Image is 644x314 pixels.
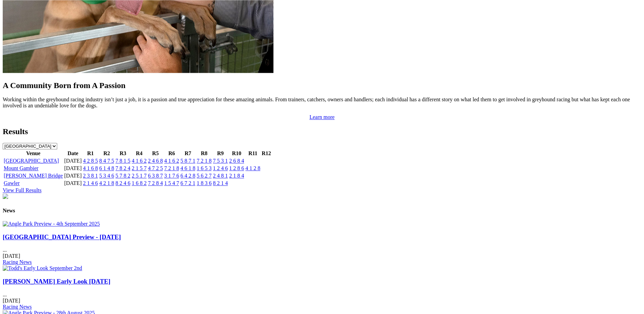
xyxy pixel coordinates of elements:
th: Venue [3,150,63,157]
a: 8 2 1 4 [213,180,228,186]
th: R3 [115,150,131,157]
a: 7 5 3 1 [213,158,228,164]
a: Learn more [309,114,334,120]
a: 6 3 8 7 [148,173,163,179]
th: R8 [196,150,212,157]
a: [GEOGRAPHIC_DATA] [4,158,59,164]
div: ... [3,278,641,310]
a: 8 4 7 5 [99,158,114,164]
a: 6 1 4 8 [99,165,114,171]
a: 2 1 4 6 [83,180,98,186]
a: 7 8 1 5 [115,158,130,164]
th: R1 [83,150,98,157]
a: View Full Results [3,187,42,193]
th: R6 [164,150,179,157]
a: 4 2 8 5 [83,158,98,164]
span: [DATE] [3,253,20,259]
a: 5 6 2 7 [197,173,212,179]
td: [DATE] [64,172,82,179]
a: 2 3 8 1 [83,173,98,179]
td: [DATE] [64,165,82,172]
a: Gawler [4,180,20,186]
img: Todd's Early Look September 2nd [3,265,82,271]
th: R7 [180,150,196,157]
a: 2 4 6 8 [148,158,163,164]
th: R2 [99,150,114,157]
a: 2 1 5 7 [132,165,147,171]
a: Mount Gambier [4,165,39,171]
a: 4 6 1 8 [180,165,195,171]
a: 5 7 8 2 [115,173,130,179]
a: 1 5 4 7 [164,180,179,186]
a: 4 2 1 8 [99,180,114,186]
a: 1 6 5 3 [197,165,212,171]
h2: Results [3,127,641,136]
p: Working within the greyhound racing industry isn’t just a job, it is a passion and true appreciat... [3,97,641,109]
a: 1 6 8 2 [132,180,147,186]
a: 1 2 8 6 [229,165,244,171]
td: [DATE] [64,180,82,187]
a: 1 8 3 6 [197,180,212,186]
a: [PERSON_NAME] Early Look [DATE] [3,278,110,285]
a: 1 2 4 6 [213,165,228,171]
a: Racing News [3,259,32,265]
a: 7 2 8 4 [148,180,163,186]
a: 2 6 8 4 [229,158,244,164]
span: [DATE] [3,298,20,303]
a: 4 1 6 8 [83,165,98,171]
a: 7 2 1 8 [197,158,212,164]
a: 6 7 2 1 [180,180,195,186]
h4: News [3,208,641,214]
td: [DATE] [64,158,82,164]
th: R10 [229,150,244,157]
a: 6 4 2 8 [180,173,195,179]
div: ... [3,233,641,266]
th: R9 [213,150,228,157]
a: 5 3 4 6 [99,173,114,179]
a: Racing News [3,304,32,310]
a: 2 4 8 1 [213,173,228,179]
th: R11 [245,150,261,157]
h2: A Community Born from A Passion [3,81,641,90]
a: 5 8 7 1 [180,158,195,164]
th: R5 [148,150,163,157]
a: 4 1 2 8 [245,165,260,171]
a: 7 8 2 4 [115,165,130,171]
img: chasers_homepage.jpg [3,193,8,199]
a: 8 2 4 6 [115,180,130,186]
a: 4 1 6 2 [164,158,179,164]
a: 2 5 1 7 [132,173,147,179]
img: Angle Park Preview - 4th September 2025 [3,221,100,227]
th: R12 [261,150,271,157]
a: 4 1 6 2 [132,158,147,164]
th: R4 [131,150,147,157]
a: 2 1 8 4 [229,173,244,179]
a: [PERSON_NAME] Bridge [4,173,63,179]
th: Date [64,150,82,157]
a: 3 1 7 6 [164,173,179,179]
a: 7 2 1 8 [164,165,179,171]
a: [GEOGRAPHIC_DATA] Preview - [DATE] [3,233,121,240]
a: 4 7 2 5 [148,165,163,171]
